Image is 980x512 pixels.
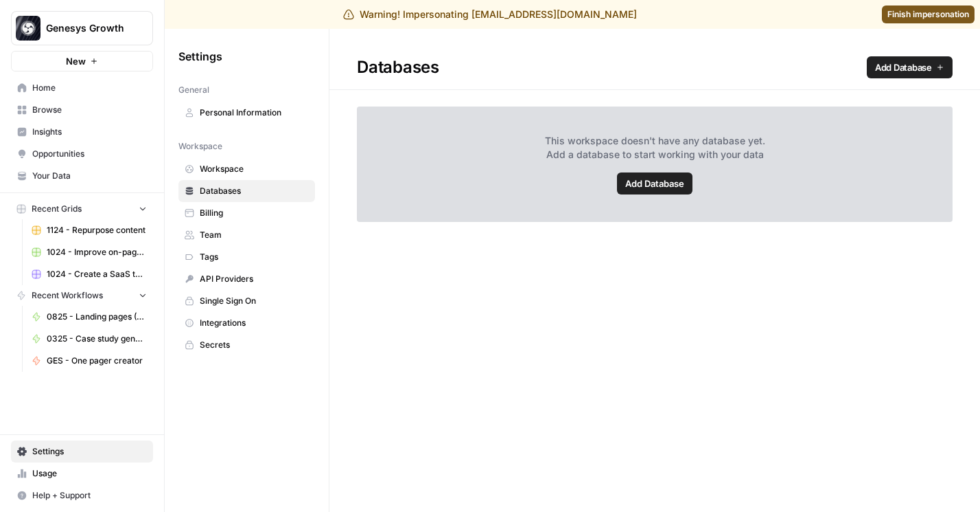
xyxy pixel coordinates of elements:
[11,51,153,71] button: New
[32,445,147,458] span: Settings
[200,229,309,241] span: Team
[178,102,315,124] a: Personal Information
[200,107,309,119] span: Personal Information
[200,163,309,175] span: Workspace
[178,158,315,180] a: Workspace
[617,172,692,194] a: Add Database
[178,334,315,356] a: Secrets
[47,333,147,345] span: 0325 - Case study generator
[200,295,309,307] span: Single Sign On
[32,203,82,215] span: Recent Grids
[16,16,40,41] img: Genesys Growth Logo
[178,246,315,268] a: Tags
[882,5,975,23] a: Finish impersonation
[11,11,153,45] button: Workspace: Genesys Growth
[11,77,153,99] a: Home
[200,251,309,263] span: Tags
[32,289,103,302] span: Recent Workflows
[11,485,153,507] button: Help + Support
[178,224,315,246] a: Team
[200,185,309,197] span: Databases
[178,202,315,224] a: Billing
[32,104,147,116] span: Browse
[25,241,153,263] a: 1024 - Improve on-page content
[875,60,932,74] span: Add Database
[32,126,147,138] span: Insights
[178,312,315,334] a: Integrations
[200,207,309,219] span: Billing
[867,56,953,78] a: Add Database
[32,489,147,502] span: Help + Support
[66,54,86,68] span: New
[11,463,153,485] a: Usage
[47,246,147,258] span: 1024 - Improve on-page content
[887,8,969,21] span: Finish impersonation
[25,219,153,241] a: 1124 - Repurpose content
[11,121,153,143] a: Insights
[11,165,153,187] a: Your Data
[343,8,637,21] div: Warning! Impersonating [EMAIL_ADDRESS][DOMAIN_NAME]
[178,268,315,290] a: API Providers
[25,263,153,285] a: 1024 - Create a SaaS tools database
[32,170,147,182] span: Your Data
[32,467,147,480] span: Usage
[32,82,147,94] span: Home
[32,148,147,160] span: Opportunities
[47,268,147,280] span: 1024 - Create a SaaS tools database
[11,199,153,219] button: Recent Grids
[178,290,315,312] a: Single Sign On
[178,48,222,65] span: Settings
[25,350,153,372] a: GES - One pager creator
[25,306,153,328] a: 0825 - Landing pages (Strapi)
[11,143,153,165] a: Opportunities
[11,285,153,306] button: Recent Workflows
[46,21,129,35] span: Genesys Growth
[47,224,147,236] span: 1124 - Repurpose content
[11,99,153,121] a: Browse
[200,339,309,351] span: Secrets
[25,328,153,350] a: 0325 - Case study generator
[200,273,309,285] span: API Providers
[200,317,309,329] span: Integrations
[11,441,153,463] a: Settings
[178,140,222,153] span: Workspace
[329,56,980,78] div: Databases
[178,180,315,202] a: Databases
[545,134,765,162] span: This workspace doesn't have any database yet. Add a database to start working with your data
[47,311,147,323] span: 0825 - Landing pages (Strapi)
[625,177,684,190] span: Add Database
[178,84,209,96] span: General
[47,355,147,367] span: GES - One pager creator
